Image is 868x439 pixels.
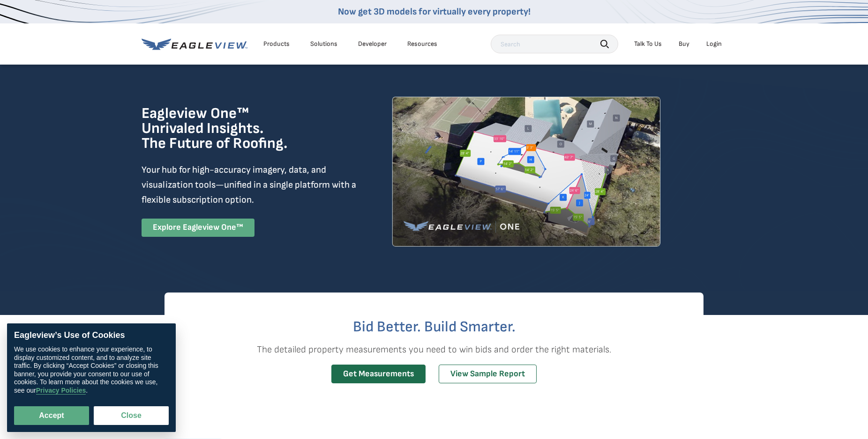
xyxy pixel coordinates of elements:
div: Products [263,40,290,48]
a: Privacy Policies [36,387,86,395]
div: We use cookies to enhance your experience, to display customized content, and to analyze site tra... [14,345,169,395]
h2: Bid Better. Build Smarter. [165,320,703,335]
div: Resources [407,40,437,48]
button: Close [94,406,169,425]
div: Login [706,40,722,48]
div: Eagleview’s Use of Cookies [14,330,169,341]
div: Talk To Us [634,40,662,48]
a: Explore Eagleview One™ [142,219,254,237]
p: Your hub for high-accuracy imagery, data, and visualization tools—unified in a single platform wi... [142,162,358,207]
p: The detailed property measurements you need to win bids and order the right materials. [165,342,703,357]
h1: Eagleview One™ Unrivaled Insights. The Future of Roofing. [142,106,335,151]
div: Solutions [310,40,337,48]
a: View Sample Report [439,365,537,384]
a: Developer [358,40,387,48]
a: Buy [679,40,689,48]
button: Accept [14,406,89,425]
input: Search [491,35,618,53]
a: Get Measurements [331,365,426,384]
a: Now get 3D models for virtually every property! [338,6,531,17]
